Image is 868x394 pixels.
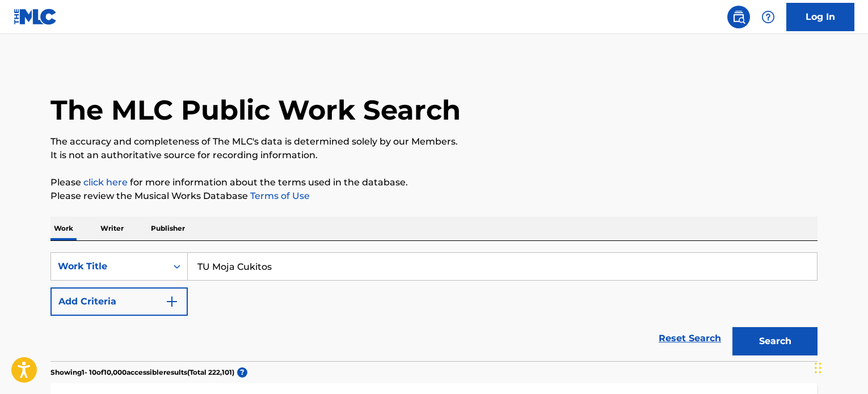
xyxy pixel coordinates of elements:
p: Publisher [148,217,188,240]
div: Drag [815,351,821,385]
div: Help [757,6,779,28]
img: help [761,10,775,24]
a: Reset Search [653,326,727,351]
button: Add Criteria [50,287,188,316]
a: Public Search [727,6,750,28]
p: Work [50,217,77,240]
a: click here [83,177,128,188]
p: Please for more information about the terms used in the database. [50,176,818,189]
p: Writer [97,217,127,240]
img: 9d2ae6d4665cec9f34b9.svg [165,295,179,308]
img: MLC Logo [14,9,57,25]
form: Search Form [50,252,818,361]
img: search [732,10,745,24]
a: Log In [786,3,854,31]
span: ? [237,367,247,378]
a: Terms of Use [248,190,310,201]
div: Work Title [58,260,160,273]
button: Search [732,327,818,355]
h1: The MLC Public Work Search [50,93,461,127]
p: It is not an authoritative source for recording information. [50,149,818,162]
p: Please review the Musical Works Database [50,189,818,203]
p: Showing 1 - 10 of 10,000 accessible results (Total 222,101 ) [50,367,234,378]
p: The accuracy and completeness of The MLC's data is determined solely by our Members. [50,135,818,149]
iframe: Chat Widget [811,340,868,394]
